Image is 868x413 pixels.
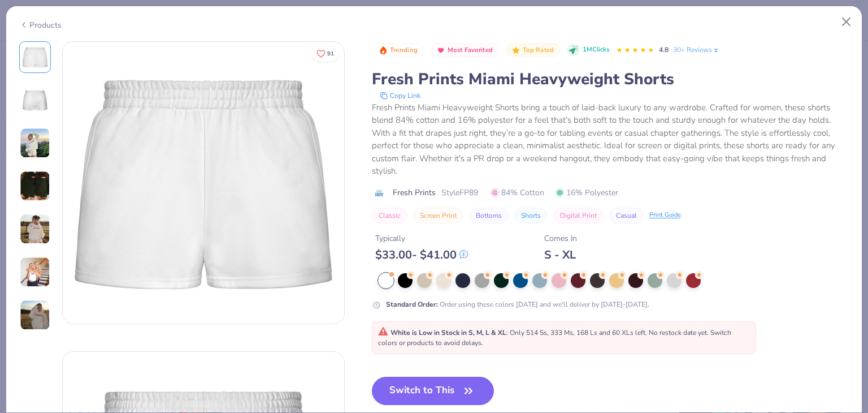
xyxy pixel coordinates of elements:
span: 16% Polyester [555,187,618,199]
img: Front [21,44,49,71]
div: Print Guide [649,210,681,220]
img: Trending sort [379,46,388,55]
img: Back [21,87,49,114]
button: Casual [609,208,644,223]
span: Fresh Prints [393,187,436,199]
button: Digital Print [553,208,604,223]
div: $ 33.00 - $ 41.00 [375,248,468,262]
span: 91 [327,51,334,57]
img: Front [63,42,344,324]
span: 84% Cotton [491,187,544,199]
button: Screen Print [413,208,463,223]
a: 30+ Reviews [673,45,720,55]
img: User generated content [20,300,50,330]
strong: Standard Order : [386,300,438,309]
img: User generated content [20,214,50,244]
span: Style FP89 [441,187,478,199]
div: Fresh Prints Miami Heavyweight Shorts bring a touch of laid-back luxury to any wardrobe. Crafted ... [372,101,849,178]
div: Fresh Prints Miami Heavyweight Shorts [372,68,849,90]
img: brand logo [372,188,387,197]
div: 4.8 Stars [616,41,654,59]
button: copy to clipboard [376,90,424,101]
img: User generated content [20,171,50,201]
button: Bottoms [469,208,509,223]
div: Comes In [544,233,577,244]
img: User generated content [20,257,50,287]
div: Products [19,19,62,31]
button: Classic [372,208,407,223]
span: 1M Clicks [583,45,609,55]
button: Close [836,11,857,33]
span: Trending [390,47,418,53]
button: Badge Button [373,43,424,58]
button: Badge Button [431,43,499,58]
img: User generated content [20,128,50,158]
div: S - XL [544,248,577,262]
div: Typically [375,233,468,244]
img: Top Rated sort [511,46,520,55]
img: Most Favorited sort [436,46,445,55]
button: Shorts [514,208,548,223]
button: Switch to This [372,377,494,405]
div: Order using these colors [DATE] and we'll deliver by [DATE]-[DATE]. [386,299,649,309]
span: : Only 514 Ss, 333 Ms, 168 Ls and 60 XLs left. No restock date yet. Switch colors or products to ... [378,328,731,347]
span: Top Rated [523,47,554,53]
span: Most Favorited [448,47,493,53]
strong: White is Low in Stock in S, M, L & XL [390,328,506,337]
button: Badge Button [506,43,560,58]
button: Like [311,45,339,62]
span: 4.8 [659,45,669,54]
